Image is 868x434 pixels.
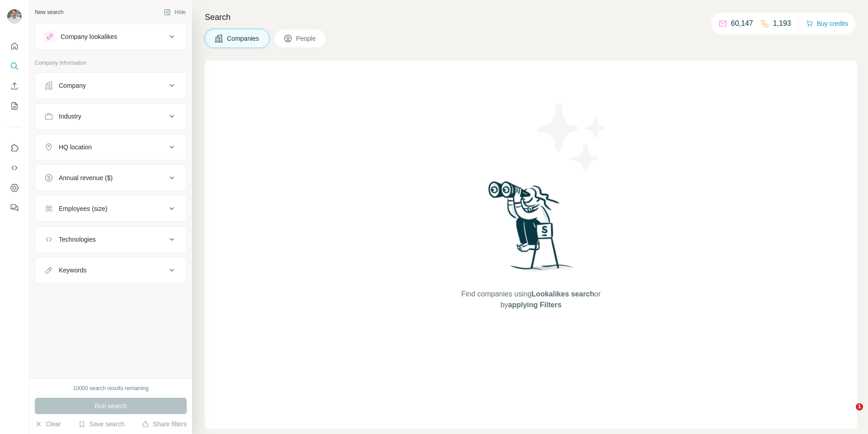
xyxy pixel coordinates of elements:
[856,403,863,410] span: 1
[731,18,753,29] p: 60,147
[59,112,81,121] div: Industry
[73,384,148,392] div: 10000 search results remaining
[35,26,186,48] button: Company lookalikes
[508,301,561,309] span: applying Filters
[35,420,61,429] button: Clear
[142,420,187,429] button: Share filters
[7,78,22,94] button: Enrich CSV
[35,105,186,127] button: Industry
[7,200,22,216] button: Feedback
[61,32,117,41] div: Company lookalikes
[458,289,603,310] span: Find companies using or by
[35,136,186,158] button: HQ location
[59,143,92,152] div: HQ location
[59,173,113,182] div: Annual revenue ($)
[7,9,22,24] img: Avatar
[35,259,186,281] button: Keywords
[773,18,791,29] p: 1,193
[35,198,186,219] button: Employees (size)
[806,17,848,30] button: Buy credits
[59,266,86,275] div: Keywords
[7,140,22,156] button: Use Surfe on LinkedIn
[532,290,594,298] span: Lookalikes search
[35,229,186,250] button: Technologies
[35,75,186,96] button: Company
[837,403,859,425] iframe: Intercom live chat
[531,97,613,178] img: Surfe Illustration - Stars
[227,34,260,43] span: Companies
[59,235,96,244] div: Technologies
[7,160,22,176] button: Use Surfe API
[7,98,22,114] button: My lists
[296,34,317,43] span: People
[78,420,124,429] button: Save search
[7,180,22,196] button: Dashboard
[157,5,192,19] button: Hide
[484,179,578,280] img: Surfe Illustration - Woman searching with binoculars
[35,8,63,16] div: New search
[7,58,22,74] button: Search
[35,59,187,67] p: Company information
[7,38,22,54] button: Quick start
[205,11,857,24] h4: Search
[59,204,107,213] div: Employees (size)
[35,167,186,189] button: Annual revenue ($)
[59,81,86,90] div: Company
